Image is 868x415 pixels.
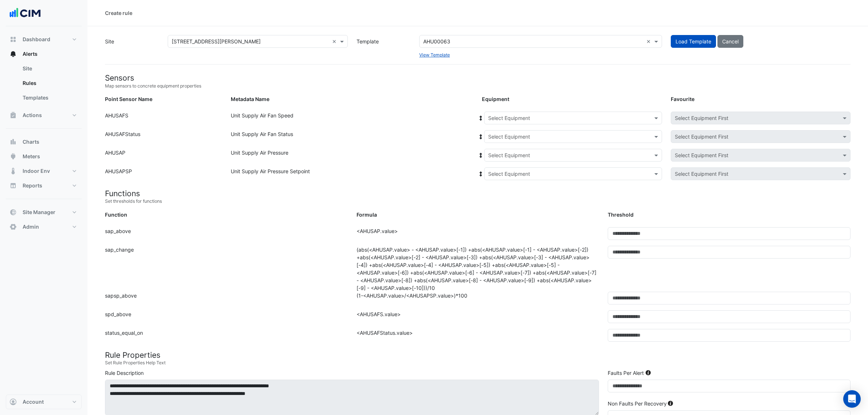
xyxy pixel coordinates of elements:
[352,329,604,348] div: <AHUSAFStatus.value>
[9,36,17,43] app-icon: Dashboard
[357,212,377,218] strong: Formula
[478,133,484,140] span: Copy equipment to all points
[101,246,352,292] div: sap_change
[226,112,478,127] div: Unit Supply Air Fan Speed
[671,96,694,102] strong: Favourite
[9,209,17,216] app-icon: Site Manager
[105,360,851,366] small: Set Rule Properties Help Text
[484,112,662,124] app-equipment-select: Select Equipment
[105,9,132,17] div: Create rule
[671,112,851,124] app-favourites-select: Select Favourite
[478,170,484,178] span: Copy equipment to all points
[23,182,42,189] span: Reports
[484,130,662,143] app-equipment-select: Select Equipment
[332,38,338,45] span: Clear
[101,130,226,146] div: AHUSAFStatus
[226,149,478,164] div: Unit Supply Air Pressure
[419,52,450,58] a: View Template
[645,369,651,376] div: Tooltip anchor
[6,108,82,123] button: Actions
[352,310,604,329] div: <AHUSAFS.value>
[717,35,743,48] button: Cancel
[6,61,82,108] div: Alerts
[478,151,484,159] span: Copy equipment to all points
[101,227,352,246] div: sap_above
[23,167,50,175] span: Indoor Env
[608,369,644,377] label: Faults Per Alert
[6,135,82,149] button: Charts
[9,138,17,146] app-icon: Charts
[23,153,40,160] span: Meters
[6,47,82,61] button: Alerts
[671,35,716,48] button: Load Template
[101,167,226,183] div: AHUSAPSP
[482,96,509,102] strong: Equipment
[23,138,39,146] span: Charts
[101,310,352,329] div: spd_above
[352,246,604,292] div: (abs(<AHUSAP.value> - <AHUSAP.value>[-1]) +abs(<AHUSAP.value>[-1] - <AHUSAP.value>[-2]) +abs(<AHU...
[23,398,44,406] span: Account
[17,76,82,90] a: Rules
[105,212,127,218] strong: Function
[23,36,50,43] span: Dashboard
[9,223,17,230] app-icon: Admin
[6,178,82,193] button: Reports
[9,6,42,20] img: Company Logo
[352,292,604,310] div: (1-<AHUSAP.value>/<AHUSAPSP.value>)*100
[226,167,478,183] div: Unit Supply Air Pressure Setpoint
[667,400,674,407] div: Tooltip anchor
[101,112,226,127] div: AHUSAFS
[23,112,42,119] span: Actions
[352,227,604,246] div: <AHUSAP.value>
[9,182,17,189] app-icon: Reports
[226,130,478,146] div: Unit Supply Air Fan Status
[17,61,82,76] a: Site
[608,400,667,407] label: Non Faults Per Recovery
[105,96,152,102] strong: Point Sensor Name
[671,130,851,143] app-favourites-select: Select Favourite
[105,369,144,377] label: Rule Description
[484,149,662,162] app-equipment-select: Select Equipment
[101,329,352,348] div: status_equal_on
[105,198,851,205] small: Set thresholds for functions
[17,90,82,105] a: Templates
[608,212,634,218] strong: Threshold
[101,292,352,310] div: sapsp_above
[6,164,82,178] button: Indoor Env
[105,73,851,82] h4: Sensors
[6,32,82,47] button: Dashboard
[352,35,415,58] label: Template
[101,149,226,164] div: AHUSAP
[6,395,82,409] button: Account
[671,167,851,180] app-favourites-select: Select Favourite
[6,220,82,234] button: Admin
[478,114,484,122] span: Copy equipment to all points
[6,205,82,220] button: Site Manager
[671,149,851,162] app-favourites-select: Select Favourite
[105,83,851,89] small: Map sensors to concrete equipment properties
[9,50,17,58] app-icon: Alerts
[105,189,851,198] h4: Functions
[9,167,17,175] app-icon: Indoor Env
[231,96,269,102] strong: Metadata Name
[9,153,17,160] app-icon: Meters
[843,390,861,408] div: Open Intercom Messenger
[101,35,163,58] label: Site
[23,209,55,216] span: Site Manager
[105,350,851,360] h4: Rule Properties
[9,112,17,119] app-icon: Actions
[6,149,82,164] button: Meters
[484,167,662,180] app-equipment-select: Select Equipment
[23,50,38,58] span: Alerts
[646,38,653,45] span: Clear
[23,223,39,230] span: Admin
